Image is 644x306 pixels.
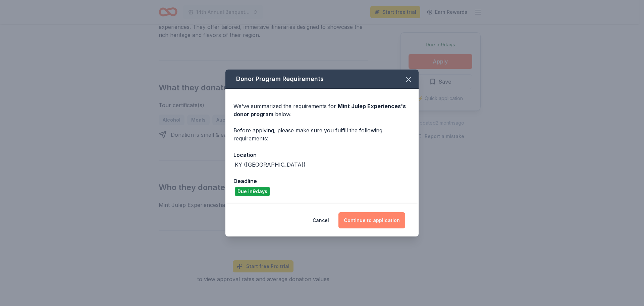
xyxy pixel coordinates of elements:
div: KY ([GEOGRAPHIC_DATA]) [235,161,306,169]
button: Continue to application [338,212,405,228]
div: We've summarized the requirements for below. [233,102,411,118]
div: Location [233,150,411,159]
div: Before applying, please make sure you fulfill the following requirements: [233,126,411,142]
div: Due in 9 days [235,187,270,196]
button: Cancel [313,212,329,228]
div: Deadline [233,177,411,185]
div: Donor Program Requirements [225,70,419,89]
